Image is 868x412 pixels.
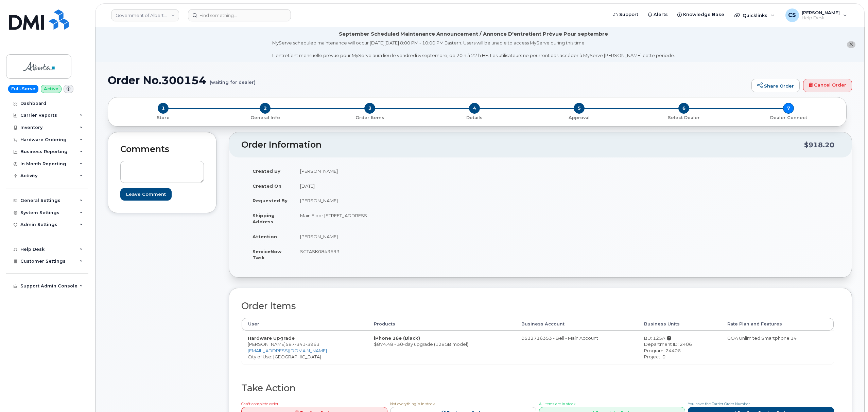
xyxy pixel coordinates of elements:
td: [PERSON_NAME] City of Use: [GEOGRAPHIC_DATA] [242,331,368,364]
th: Products [368,318,515,330]
p: Select Dealer [634,115,733,121]
a: Cancel Order [803,79,852,92]
a: 5 Approval [527,114,631,121]
a: [EMAIL_ADDRESS][DOMAIN_NAME] [248,348,327,353]
a: 1 Store [114,114,213,121]
input: Leave Comment [120,188,172,201]
p: General Info [215,115,315,121]
strong: ServiceNow Task [253,249,281,261]
small: (waiting for dealer) [210,74,256,85]
strong: Requested By [253,198,288,203]
h2: Take Action [241,383,834,393]
div: September Scheduled Maintenance Announcement / Annonce D'entretient Prévue Pour septembre [339,31,608,38]
strong: Created On [253,183,281,189]
strong: iPhone 16e (Black) [374,335,420,341]
td: $874.48 - 30-day upgrade (128GB model) [368,331,515,364]
td: [PERSON_NAME] [294,164,535,179]
h2: Order Items [241,301,834,311]
a: 6 Select Dealer [631,114,736,121]
td: 0532716353 - Bell - Main Account [515,331,638,364]
h2: Comments [120,145,204,154]
button: close notification [847,41,855,48]
p: Store [116,115,210,121]
td: [DATE] [294,179,535,193]
p: Details [425,115,524,121]
div: Department ID: 2406 [644,341,715,348]
div: $918.20 [804,138,834,151]
span: 587 [285,341,319,347]
td: [PERSON_NAME] [294,193,535,208]
span: 2 [260,103,271,114]
span: 4 [469,103,480,114]
a: 2 General Info [213,114,317,121]
span: 1 [158,103,169,114]
td: GOA Unlimited Smartphone 14 [721,331,834,364]
a: 3 Order Items [317,114,422,121]
th: User [242,318,368,330]
span: You have the Carrier Order Number [688,402,750,406]
strong: Hardware Upgrade [248,335,295,341]
th: Rate Plan and Features [721,318,834,330]
span: 6 [678,103,689,114]
div: Program: 24406 [644,348,715,354]
div: Project: 0 [644,354,715,360]
span: All Items are in stock [539,402,575,406]
div: MyServe scheduled maintenance will occur [DATE][DATE] 8:00 PM - 10:00 PM Eastern. Users will be u... [272,40,675,59]
a: Share Order [751,79,800,92]
span: 3 [364,103,375,114]
strong: Shipping Address [253,213,275,225]
th: Business Account [515,318,638,330]
strong: Created By [253,168,280,174]
th: Business Units [638,318,721,330]
span: Not everything is in stock [390,402,435,406]
a: 4 Details [422,114,527,121]
h2: Order Information [241,140,804,150]
span: 3963 [306,341,319,347]
td: SCTASK0843693 [294,244,535,265]
td: [PERSON_NAME] [294,229,535,244]
p: Approval [530,115,629,121]
span: 5 [574,103,585,114]
strong: Attention [253,234,277,239]
span: Can't complete order [241,402,278,406]
h1: Order No.300154 [108,74,748,86]
p: Order Items [320,115,419,121]
div: BU: 125A [644,335,715,341]
td: Main Floor [STREET_ADDRESS] [294,208,535,229]
span: 341 [295,341,306,347]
